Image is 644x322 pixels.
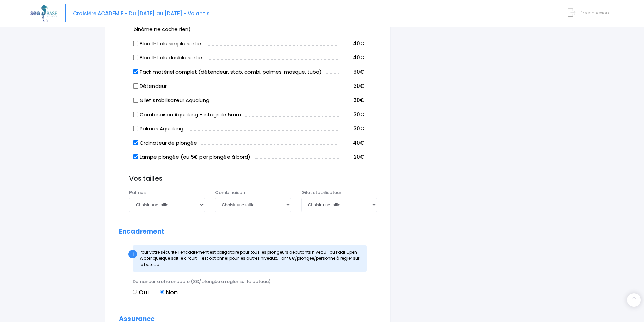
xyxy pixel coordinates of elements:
[133,154,139,159] input: Lampe plongée (ou 5€ par plongée à bord)
[134,97,209,104] label: Gilet stabilisateur Aqualung
[353,68,364,75] span: 90€
[354,82,364,90] span: 30€
[133,278,271,285] span: Demander à être encadré (8€/plongée à régler sur le bateau)
[134,82,167,90] label: Détendeur
[128,250,137,258] div: i
[160,288,178,297] label: Non
[133,112,139,117] input: Combinaison Aqualung - intégrale 5mm
[134,54,202,62] label: Bloc 15L alu double sortie
[119,228,377,236] h2: Encadrement
[133,126,139,131] input: Palmes Aqualung
[301,189,341,196] label: Gilet stabilisateur
[73,10,210,17] span: Croisière ACADEMIE - Du [DATE] au [DATE] - Volantis
[354,125,364,132] span: 30€
[134,68,322,76] label: Pack matériel complet (détendeur, stab, combi, palmes, masque, tuba)
[129,175,377,183] h3: Vos tailles
[133,41,139,46] input: Bloc 15L alu simple sortie
[129,189,146,196] label: Palmes
[133,97,139,103] input: Gilet stabilisateur Aqualung
[354,97,364,104] span: 30€
[354,111,364,118] span: 30€
[579,9,609,16] span: Déconnexion
[134,40,201,48] label: Bloc 15L alu simple sortie
[133,55,139,60] input: Bloc 15L alu double sortie
[133,69,139,74] input: Pack matériel complet (détendeur, stab, combi, palmes, masque, tuba)
[134,111,241,119] label: Combinaison Aqualung - intégrale 5mm
[133,290,137,294] input: Oui
[133,288,149,297] label: Oui
[354,153,364,160] span: 20€
[160,290,164,294] input: Non
[134,125,183,133] label: Palmes Aqualung
[215,189,245,196] label: Combinaison
[353,139,364,146] span: 40€
[133,140,139,145] input: Ordinateur de plongée
[133,83,139,89] input: Détendeur
[353,40,364,47] span: 40€
[353,54,364,61] span: 40€
[134,139,197,147] label: Ordinateur de plongée
[140,249,359,267] span: Pour votre sécurité, l'encadrement est obligatoire pour tous les plongeurs débutants niveau 1 ou ...
[134,153,251,161] label: Lampe plongée (ou 5€ par plongée à bord)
